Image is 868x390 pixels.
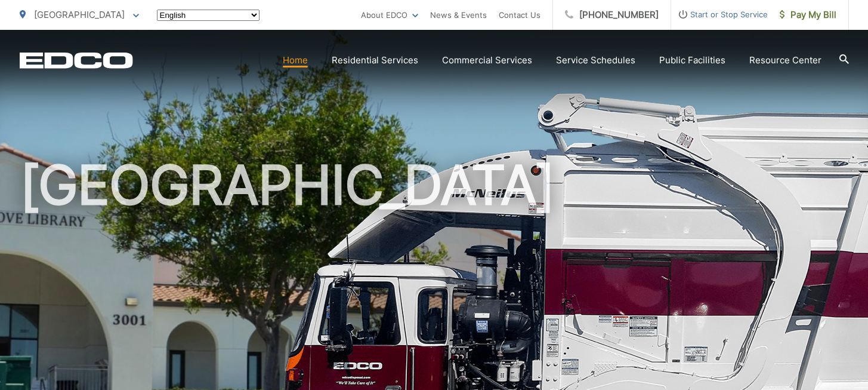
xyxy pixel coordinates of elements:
a: Commercial Services [442,53,532,67]
span: Pay My Bill [780,8,836,22]
a: Service Schedules [556,53,635,67]
span: [GEOGRAPHIC_DATA] [34,9,125,20]
select: Select a language [157,10,260,21]
a: Resource Center [749,53,821,67]
a: About EDCO [361,8,418,22]
a: Residential Services [332,53,418,67]
a: Public Facilities [659,53,725,67]
a: Contact Us [499,8,540,22]
a: News & Events [430,8,487,22]
a: EDCD logo. Return to the homepage. [20,52,133,69]
a: Home [283,53,308,67]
